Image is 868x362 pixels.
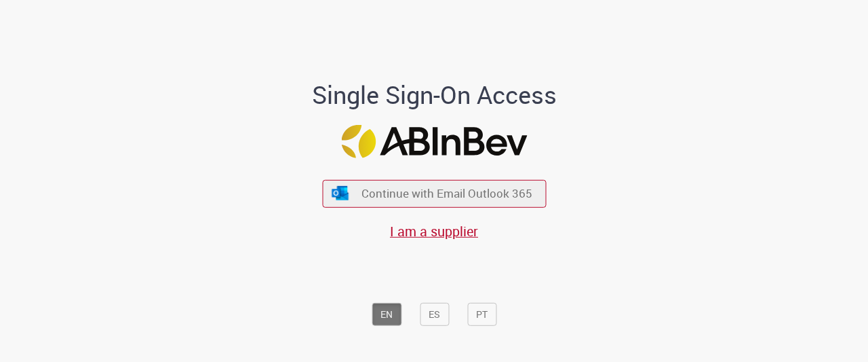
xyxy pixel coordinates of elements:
[322,179,546,207] button: ícone Azure/Microsoft 360 Continue with Email Outlook 365
[372,303,401,326] button: EN
[467,303,496,326] button: PT
[361,186,532,202] span: Continue with Email Outlook 365
[246,82,623,109] h1: Single Sign-On Access
[420,303,449,326] button: ES
[390,222,478,240] a: I am a supplier
[331,186,350,200] img: ícone Azure/Microsoft 360
[341,125,527,158] img: Logo ABInBev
